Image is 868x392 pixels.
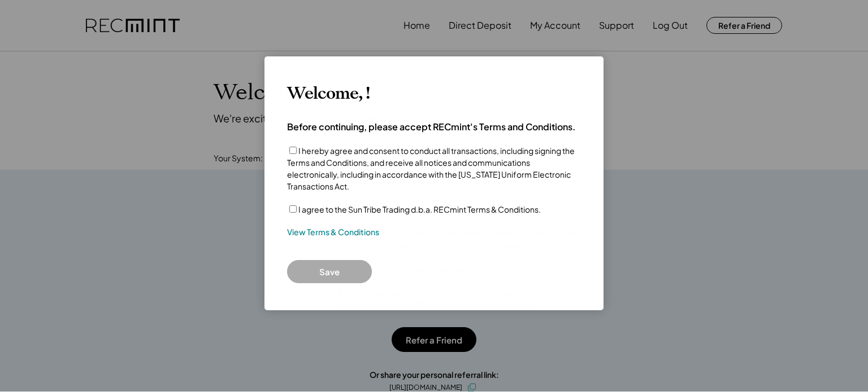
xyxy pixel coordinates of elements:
label: I agree to the Sun Tribe Trading d.b.a. RECmint Terms & Conditions. [298,204,541,214]
h3: Welcome, ! [287,83,370,104]
label: I hereby agree and consent to conduct all transactions, including signing the Terms and Condition... [287,146,575,191]
h4: Before continuing, please accept RECmint's Terms and Conditions. [287,121,576,133]
button: Save [287,260,372,283]
a: View Terms & Conditions [287,227,379,238]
